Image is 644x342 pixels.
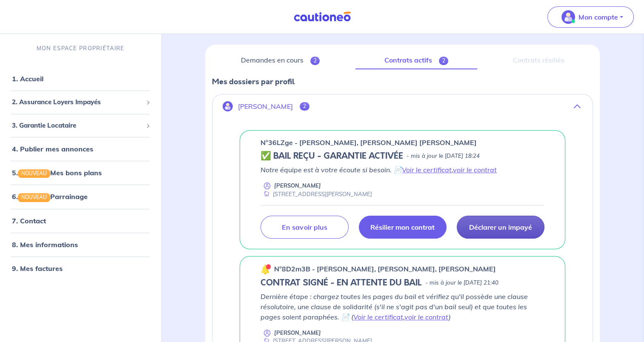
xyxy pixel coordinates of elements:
div: 3. Garantie Locataire [3,117,157,134]
p: Dernière étape : chargez toutes les pages du bail et vérifiez qu'il possède une clause résolutoir... [260,291,544,322]
a: Demandes en cours2 [212,51,349,69]
a: Déclarer un impayé [457,216,544,239]
p: Résilier mon contrat [370,223,435,231]
span: 2 [310,57,320,65]
a: 6.NOUVEAUParrainage [12,193,88,201]
a: Voir le certificat [353,313,403,321]
div: 6.NOUVEAUParrainage [3,188,157,205]
a: voir le contrat [453,165,497,174]
p: [PERSON_NAME] [274,329,321,337]
div: 1. Accueil [3,71,157,88]
button: illu_account_valid_menu.svgMon compte [547,6,634,28]
p: - mis à jour le [DATE] 18:24 [406,152,480,160]
a: Voir le certificat [402,165,452,174]
div: [STREET_ADDRESS][PERSON_NAME] [260,190,372,198]
a: voir le contrat [404,313,449,321]
a: 9. Mes factures [12,264,63,273]
span: 3. Garantie Locataire [12,121,143,131]
p: - mis à jour le [DATE] 21:40 [425,279,498,287]
span: 2. Assurance Loyers Impayés [12,98,143,108]
div: 5.NOUVEAUMes bons plans [3,165,157,182]
h5: ✅ BAIL REÇU - GARANTIE ACTIVÉE [260,151,403,161]
div: 9. Mes factures [3,260,157,277]
p: n°36LZge - [PERSON_NAME], [PERSON_NAME] [PERSON_NAME] [260,137,477,148]
div: state: CONTRACT-VALIDATED, Context: NEW,MAYBE-CERTIFICATE,COLOCATION,LESSOR-DOCUMENTS [260,151,544,161]
p: En savoir plus [282,223,327,231]
img: illu_account.svg [223,101,233,111]
a: 7. Contact [12,217,46,225]
a: 4. Publier mes annonces [12,145,93,154]
a: 8. Mes informations [12,240,78,249]
div: 4. Publier mes annonces [3,141,157,158]
div: 2. Assurance Loyers Impayés [3,94,157,111]
a: Contrats actifs2 [355,51,477,69]
img: 🔔 [260,264,271,274]
p: [PERSON_NAME] [238,103,293,111]
p: n°8D2m3B - [PERSON_NAME], [PERSON_NAME], [PERSON_NAME] [274,264,496,274]
div: state: CONTRACT-SIGNED, Context: NEW,CHOOSE-CERTIFICATE,COLOCATION,LESSOR-DOCUMENTS [260,278,544,288]
p: Déclarer un impayé [469,223,532,231]
span: 2 [300,102,309,111]
div: 7. Contact [3,212,157,229]
span: 2 [439,57,449,65]
div: 8. Mes informations [3,236,157,253]
a: 1. Accueil [12,75,43,83]
a: 5.NOUVEAUMes bons plans [12,169,102,177]
button: [PERSON_NAME]2 [212,96,592,117]
img: Cautioneo [290,11,354,22]
a: Résilier mon contrat [359,216,447,239]
p: Notre équipe est à votre écoute si besoin. 📄 , [260,165,544,175]
p: [PERSON_NAME] [274,182,321,190]
img: illu_account_valid_menu.svg [561,10,575,24]
p: Mes dossiers par profil [212,76,593,87]
p: Mon compte [578,12,618,22]
a: En savoir plus [260,216,348,239]
p: MON ESPACE PROPRIÉTAIRE [37,44,124,52]
h5: CONTRAT SIGNÉ - EN ATTENTE DU BAIL [260,278,422,288]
